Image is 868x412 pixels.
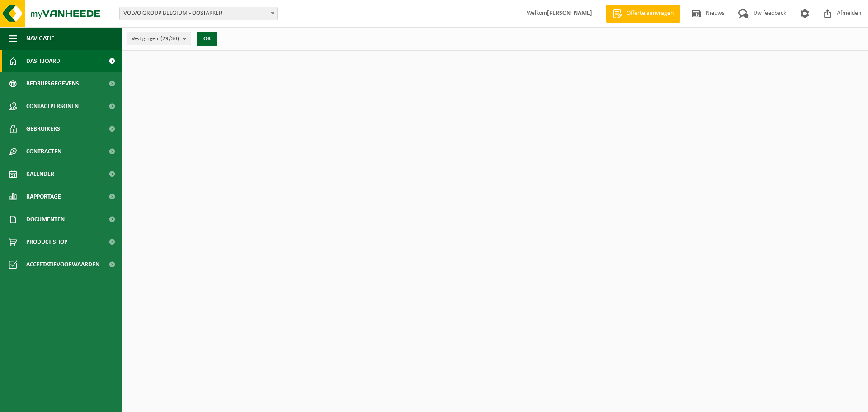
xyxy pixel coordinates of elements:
[624,9,676,18] span: Offerte aanvragen
[26,140,61,163] span: Contracten
[26,72,79,95] span: Bedrijfsgegevens
[197,32,217,46] button: OK
[26,253,99,276] span: Acceptatievoorwaarden
[26,163,54,185] span: Kalender
[26,185,61,208] span: Rapportage
[160,36,179,42] count: (29/30)
[26,231,67,253] span: Product Shop
[26,208,65,231] span: Documenten
[26,27,54,50] span: Navigatie
[132,32,179,46] span: Vestigingen
[26,95,79,118] span: Contactpersonen
[547,10,592,17] strong: [PERSON_NAME]
[120,7,277,20] span: VOLVO GROUP BELGIUM - OOSTAKKER
[26,118,60,140] span: Gebruikers
[119,7,278,20] span: VOLVO GROUP BELGIUM - OOSTAKKER
[606,5,680,23] a: Offerte aanvragen
[26,50,60,72] span: Dashboard
[127,32,191,45] button: Vestigingen(29/30)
